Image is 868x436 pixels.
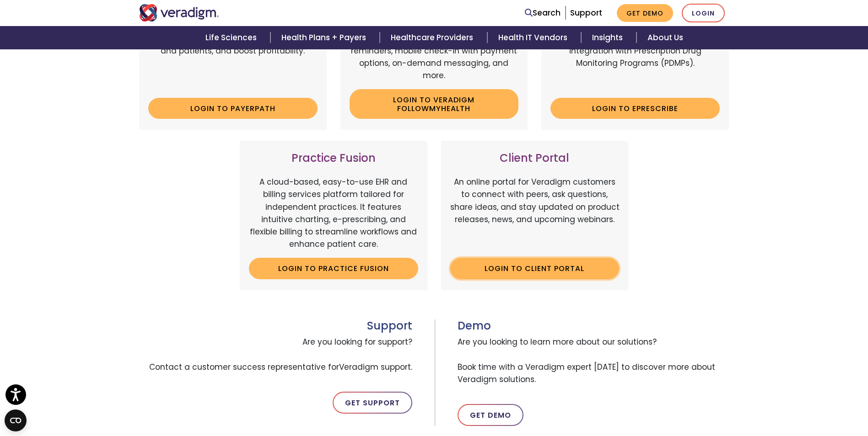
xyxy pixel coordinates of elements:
button: Open CMP widget [5,409,27,431]
span: Are you looking to learn more about our solutions? Book time with a Veradigm expert [DATE] to dis... [458,332,729,389]
a: Login to Veradigm FollowMyHealth [350,89,519,119]
p: A cloud-based, easy-to-use EHR and billing services platform tailored for independent practices. ... [249,176,418,250]
h3: Support [139,319,412,333]
h3: Client Portal [450,152,620,165]
a: Login to Practice Fusion [249,258,418,279]
a: Health IT Vendors [487,26,581,49]
span: Veradigm support. [339,362,412,372]
a: About Us [636,26,694,49]
h3: Demo [458,319,729,333]
h3: Practice Fusion [249,152,418,165]
a: Insights [581,26,636,49]
a: Get Demo [617,4,673,22]
a: Healthcare Providers [380,26,487,49]
a: Search [525,7,561,19]
a: Login to ePrescribe [550,98,720,119]
a: Login to Client Portal [450,258,620,279]
span: Are you looking for support? Contact a customer success representative for [139,332,412,377]
a: Get Support [333,392,412,414]
a: Health Plans + Payers [270,26,380,49]
img: Veradigm logo [139,4,219,21]
a: Login to Payerpath [148,98,318,119]
a: Login [682,4,725,22]
a: Life Sciences [194,26,270,49]
a: Support [570,7,602,18]
p: An online portal for Veradigm customers to connect with peers, ask questions, share ideas, and st... [450,176,620,250]
a: Get Demo [458,404,523,426]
